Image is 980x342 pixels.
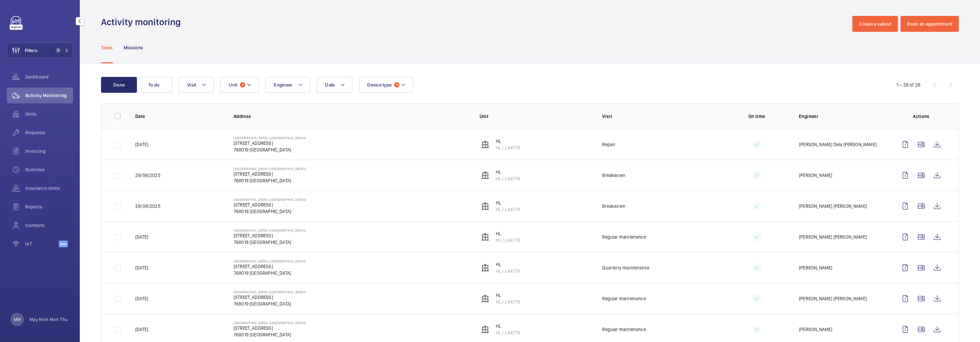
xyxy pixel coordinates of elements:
[481,233,489,241] img: elevator.svg
[799,172,832,179] p: [PERSON_NAME]
[496,206,520,213] p: HL / L44778
[234,263,306,270] p: [STREET_ADDRESS]
[481,171,489,179] img: elevator.svg
[124,44,143,51] p: Missions
[229,82,237,87] span: Unit
[234,177,306,184] p: 768019 [GEOGRAPHIC_DATA]
[234,167,306,171] p: [GEOGRAPHIC_DATA] ([GEOGRAPHIC_DATA])
[481,264,489,272] img: elevator.svg
[496,144,520,151] p: HL / L44778
[602,141,615,148] p: Repair
[234,232,306,239] p: [STREET_ADDRESS]
[135,326,148,333] p: [DATE]
[897,82,921,88] div: 1 – 26 of 26
[234,140,306,146] p: [STREET_ADDRESS]
[220,77,259,93] button: Unit1
[481,141,489,148] img: elevator.svg
[135,141,148,148] p: [DATE]
[234,259,306,263] p: [GEOGRAPHIC_DATA] ([GEOGRAPHIC_DATA])
[799,326,832,333] p: [PERSON_NAME]
[234,228,306,232] p: [GEOGRAPHIC_DATA] ([GEOGRAPHIC_DATA])
[101,44,113,51] p: Tasks
[135,203,161,209] p: 29/08/2025
[25,241,59,247] span: IoT
[135,113,223,120] p: Date
[325,82,335,87] span: Date
[496,199,520,206] p: HL
[602,203,625,209] p: Breakdown
[496,230,520,237] p: HL
[55,48,61,53] span: 1
[266,77,310,93] button: Engineer
[14,316,21,323] p: MM
[25,185,73,192] span: Insurance items
[135,234,148,240] p: [DATE]
[187,82,196,87] span: Visit
[602,326,646,333] p: Regular maintenance
[274,82,292,87] span: Engineer
[496,175,520,182] p: HL / L44778
[496,237,520,244] p: HL / L44778
[602,234,646,240] p: Regular maintenance
[799,141,877,148] p: [PERSON_NAME] Dela [PERSON_NAME]
[101,77,137,93] button: Done
[602,264,649,271] p: Quarterly maintenance
[135,172,161,179] p: 29/08/2025
[496,323,520,329] p: HL
[481,295,489,303] img: elevator.svg
[496,138,520,144] p: HL
[367,82,391,87] span: Device type
[7,42,73,58] button: Filters1
[25,129,73,136] span: Requests
[496,329,520,336] p: HL / L44778
[234,270,306,276] p: 768019 [GEOGRAPHIC_DATA]
[234,198,306,201] p: [GEOGRAPHIC_DATA] ([GEOGRAPHIC_DATA])
[799,295,867,302] p: [PERSON_NAME] [PERSON_NAME]
[496,292,520,299] p: HL
[234,331,306,338] p: 768019 [GEOGRAPHIC_DATA]
[25,92,73,99] span: Activity Monitoring
[799,203,867,209] p: [PERSON_NAME] [PERSON_NAME]
[359,77,413,93] button: Device type1
[496,169,520,175] p: HL
[234,171,306,177] p: [STREET_ADDRESS]
[25,47,38,54] span: Filters
[602,295,646,302] p: Regular maintenance
[136,77,172,93] button: To do
[234,136,306,140] p: [GEOGRAPHIC_DATA] ([GEOGRAPHIC_DATA])
[234,113,469,120] p: Address
[496,261,520,268] p: HL
[496,268,520,274] p: HL / L44778
[394,82,399,87] span: 1
[852,16,898,32] button: Create a callout
[25,148,73,154] span: Invoicing
[234,239,306,246] p: 768019 [GEOGRAPHIC_DATA]
[481,202,489,210] img: elevator.svg
[496,299,520,305] p: HL / L44778
[234,290,306,294] p: [GEOGRAPHIC_DATA] ([GEOGRAPHIC_DATA])
[25,74,73,80] span: Dashboard
[25,222,73,229] span: Contacts
[481,325,489,333] img: elevator.svg
[901,16,959,32] button: Book an appointment
[59,241,68,247] span: Beta
[234,201,306,208] p: [STREET_ADDRESS]
[179,77,214,93] button: Visit
[25,203,73,210] span: Reports
[897,113,945,120] p: Actions
[135,295,148,302] p: [DATE]
[234,301,306,307] p: 768019 [GEOGRAPHIC_DATA]
[317,77,352,93] button: Date
[234,208,306,215] p: 768019 [GEOGRAPHIC_DATA]
[725,113,788,120] p: On time
[29,316,68,323] p: May Mon Mon Thu
[602,172,625,179] p: Breakdown
[602,113,714,120] p: Visit
[25,111,73,117] span: Units
[240,82,245,87] span: 1
[101,16,185,28] h1: Activity monitoring
[25,166,73,173] span: Overtime
[799,234,867,240] p: [PERSON_NAME] [PERSON_NAME]
[234,146,306,153] p: 768019 [GEOGRAPHIC_DATA]
[135,264,148,271] p: [DATE]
